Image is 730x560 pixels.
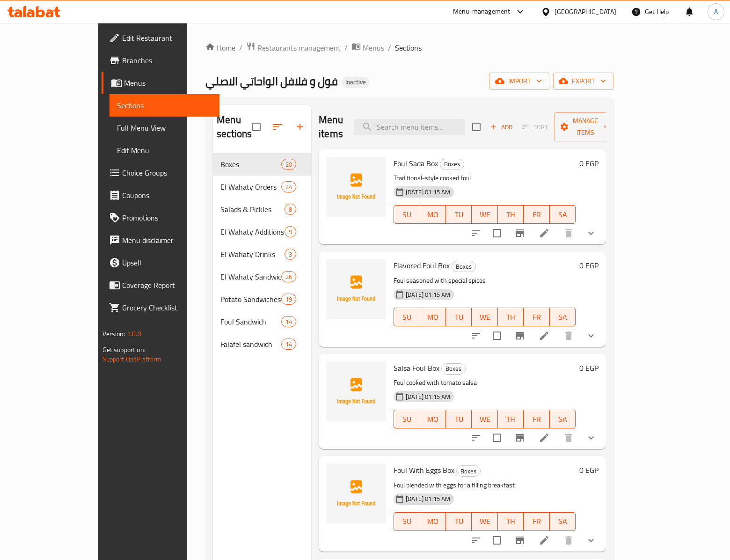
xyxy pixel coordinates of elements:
span: Boxes [457,466,480,477]
div: Boxes [440,159,464,170]
a: Full Menu View [109,117,220,139]
div: El Wahaty Sandwiches26 [213,265,311,288]
span: SA [554,515,572,528]
h6: 0 EGP [579,464,599,477]
span: SU [398,310,416,324]
span: Get support on: [102,344,146,356]
span: FR [527,208,546,221]
a: Edit menu item [539,432,550,443]
a: Coupons [102,184,220,206]
span: Add [489,122,514,133]
a: Restaurants management [246,42,341,54]
button: SA [550,512,576,531]
span: [DATE] 01:15 AM [402,392,454,401]
span: Foul With Eggs Box [394,463,454,477]
button: SA [550,410,576,428]
img: Foul Sada Box [326,157,386,217]
span: TH [502,413,520,426]
span: Add item [486,120,516,134]
span: SU [398,413,416,426]
span: Version: [102,328,125,340]
li: / [239,42,242,53]
svg: Show Choices [585,535,597,546]
button: Add section [289,116,311,138]
span: [DATE] 01:15 AM [402,494,454,503]
span: FR [527,310,546,324]
span: Menus [124,77,212,88]
input: search [354,119,465,135]
span: 8 [285,205,296,214]
svg: Show Choices [585,432,597,443]
button: FR [524,410,549,428]
button: FR [524,308,549,326]
button: SU [394,308,420,326]
div: Foul Sandwich14 [213,310,311,333]
h2: Menu sections [217,113,252,141]
span: Select to update [487,326,507,346]
span: Salads & Pickles [220,204,285,215]
img: Salsa Foul Box [326,361,386,421]
button: TU [446,205,472,224]
button: TH [498,308,524,326]
div: Foul Sandwich [220,316,281,327]
span: Edit Restaurant [122,32,212,44]
button: sort-choices [465,222,487,244]
button: TH [498,410,524,428]
p: Traditional-style cooked foul [394,172,576,184]
div: items [285,204,296,215]
span: Inactive [342,78,370,86]
span: El Wahaty Drinks [220,249,285,260]
button: export [553,73,613,90]
button: show more [580,427,602,449]
a: Edit menu item [539,228,550,239]
span: Foul Sada Box [394,156,438,170]
span: Sections [395,42,422,53]
span: El Wahaty Additions [220,226,285,237]
span: SA [554,310,572,324]
button: TH [498,205,524,224]
div: Salads & Pickles8 [213,198,311,221]
button: delete [557,222,580,244]
a: Choice Groups [102,162,220,184]
div: items [281,271,296,282]
span: Select to update [487,531,507,550]
span: [DATE] 01:15 AM [402,188,454,197]
span: El Wahaty Orders [220,181,281,192]
span: [DATE] 01:15 AM [402,290,454,299]
span: 3 [285,250,296,259]
h6: 0 EGP [579,361,599,375]
button: delete [557,427,580,449]
div: items [285,249,296,260]
span: SU [398,208,416,221]
span: FR [527,515,546,528]
div: Inactive [342,77,370,88]
span: 1.0.0 [127,328,141,340]
div: El Wahaty Sandwiches [220,271,281,282]
a: Menus [351,42,384,54]
button: MO [420,410,446,428]
a: Edit Menu [109,139,220,162]
span: Potato Sandwiches [220,294,281,305]
a: Grocery Checklist [102,296,220,319]
button: SU [394,205,420,224]
div: items [281,316,296,327]
p: Foul cooked with tomato salsa [394,377,576,389]
div: Menu-management [453,6,511,17]
span: Restaurants management [257,42,341,53]
span: TH [502,515,520,528]
button: TH [498,512,524,531]
span: Sections [117,100,212,111]
button: Branch-specific-item [509,529,531,552]
span: Salsa Foul Box [394,361,439,375]
button: MO [420,512,446,531]
span: Manage items [562,115,609,139]
p: Foul seasoned with special spices [394,275,576,287]
button: MO [420,308,446,326]
span: 24 [282,183,296,192]
span: SU [398,515,416,528]
a: Branches [102,49,220,72]
span: TU [450,413,468,426]
button: Branch-specific-item [509,222,531,244]
button: delete [557,324,580,347]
